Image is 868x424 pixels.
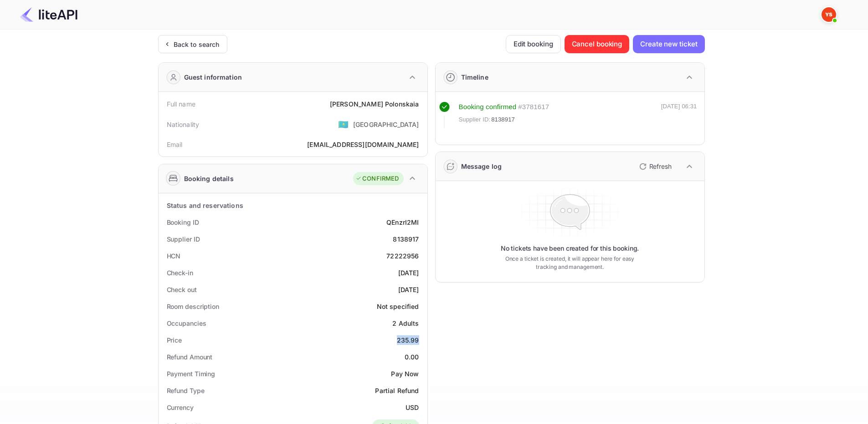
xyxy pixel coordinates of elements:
[459,115,491,124] span: Supplier ID:
[375,386,419,395] div: Partial Refund
[167,234,200,244] div: Supplier ID
[498,255,642,271] p: Once a ticket is created, it will appear here for easy tracking and management.
[398,285,419,294] div: [DATE]
[661,102,697,128] div: [DATE] 06:31
[167,285,197,294] div: Check out
[822,7,836,22] img: Yandex Support
[392,318,419,328] div: 2 Adults
[167,302,219,311] div: Room description
[167,268,193,278] div: Check-in
[20,7,77,22] img: LiteAPI Logo
[184,72,242,82] div: Guest information
[565,35,630,53] button: Cancel booking
[167,217,199,227] div: Booking ID
[167,403,194,412] div: Currency
[506,35,561,53] button: Edit booking
[338,116,349,132] span: United States
[386,251,419,261] div: 72222956
[649,162,672,171] p: Refresh
[174,40,220,49] div: Back to search
[459,102,517,112] div: Booking confirmed
[491,115,515,124] span: 8138917
[377,302,419,311] div: Not specified
[405,352,419,362] div: 0.00
[398,268,419,278] div: [DATE]
[633,35,704,53] button: Create new ticket
[355,174,399,183] div: CONFIRMED
[167,251,181,261] div: HCN
[634,159,675,174] button: Refresh
[330,99,419,109] div: [PERSON_NAME] Polonskaia
[397,335,419,345] div: 235.99
[167,140,183,149] div: Email
[353,120,419,129] div: [GEOGRAPHIC_DATA]
[184,174,234,183] div: Booking details
[307,140,419,149] div: [EMAIL_ADDRESS][DOMAIN_NAME]
[501,244,639,253] p: No tickets have been created for this booking.
[167,318,206,328] div: Occupancies
[386,217,419,227] div: QEnzrI2MI
[167,352,213,362] div: Refund Amount
[167,369,216,379] div: Payment Timing
[167,201,243,210] div: Status and reservations
[406,403,419,412] div: USD
[167,120,200,129] div: Nationality
[461,72,488,82] div: Timeline
[167,99,195,109] div: Full name
[167,335,182,345] div: Price
[167,386,205,395] div: Refund Type
[391,369,419,379] div: Pay Now
[518,102,549,112] div: # 3781617
[461,162,502,171] div: Message log
[393,234,419,244] div: 8138917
